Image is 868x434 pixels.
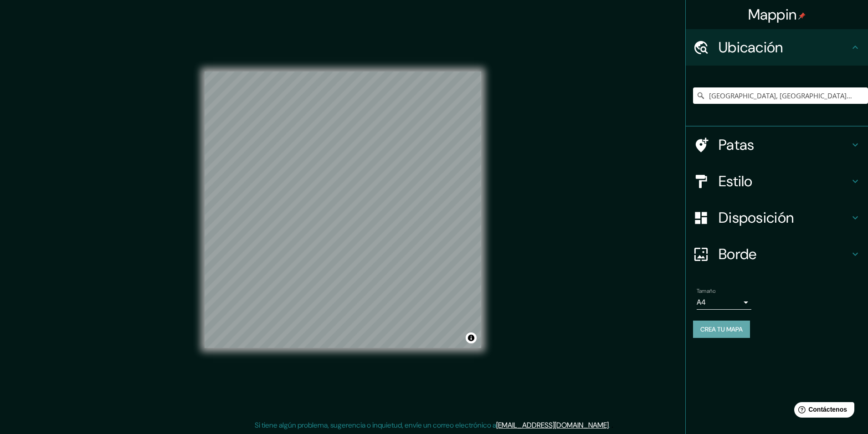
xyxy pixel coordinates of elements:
[693,87,868,104] input: Elige tu ciudad o zona
[686,29,868,66] div: Ubicación
[798,12,806,20] img: pin-icon.png
[697,287,715,295] font: Tamaño
[700,325,743,333] font: Crea tu mapa
[611,420,613,430] font: .
[686,163,868,199] div: Estilo
[719,208,794,227] font: Disposición
[719,38,783,57] font: Ubicación
[686,127,868,163] div: Patas
[719,245,757,264] font: Borde
[697,295,751,310] div: A4
[255,420,496,430] font: Si tiene algún problema, sugerencia o inquietud, envíe un correo electrónico a
[610,420,611,430] font: .
[466,332,477,343] button: Activar o desactivar atribución
[205,71,481,348] canvas: Mapa
[686,199,868,236] div: Disposición
[719,172,753,191] font: Estilo
[697,297,706,307] font: A4
[609,420,610,430] font: .
[496,420,609,430] a: [EMAIL_ADDRESS][DOMAIN_NAME]
[719,135,755,154] font: Patas
[787,398,858,424] iframe: Lanzador de widgets de ayuda
[748,5,797,24] font: Mappin
[686,236,868,272] div: Borde
[693,321,750,338] button: Crea tu mapa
